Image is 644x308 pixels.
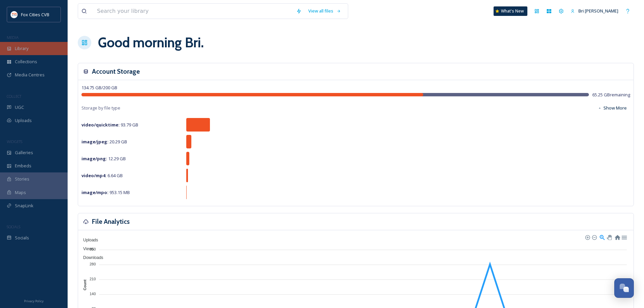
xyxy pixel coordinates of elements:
span: Stories [15,176,29,182]
span: 20.29 GB [81,139,127,145]
text: Count [83,280,87,290]
img: images.png [11,11,18,18]
span: 6.64 GB [81,172,123,179]
div: Reset Zoom [614,234,620,240]
strong: video/mp4 : [81,172,106,179]
span: SnapLink [15,203,33,209]
strong: image/mpo : [81,189,109,195]
tspan: 280 [90,262,96,266]
div: Zoom Out [592,235,596,239]
span: 134.75 GB / 200 GB [81,85,117,91]
a: Bri [PERSON_NAME] [567,4,622,18]
strong: video/quicktime : [81,122,120,128]
span: UGC [15,104,24,111]
div: Selection Zoom [599,234,605,240]
h3: Account Storage [92,67,140,76]
span: Privacy Policy [24,299,44,303]
span: 953.15 MB [81,189,130,195]
h3: File Analytics [92,217,130,227]
span: Views [78,246,94,251]
span: Library [15,45,28,52]
strong: image/jpeg : [81,139,109,145]
tspan: 350 [90,247,96,251]
span: MEDIA [7,35,19,40]
button: Open Chat [614,278,634,298]
span: SOCIALS [7,224,20,229]
tspan: 140 [90,292,96,296]
span: Uploads [78,238,98,242]
input: Search your library [94,4,293,19]
tspan: 210 [90,277,96,281]
span: Downloads [78,255,103,260]
span: Embeds [15,163,31,169]
h1: Good morning Bri . [98,32,204,53]
span: 12.29 GB [81,156,126,162]
span: WIDGETS [7,139,22,144]
span: Collections [15,58,37,65]
span: Socials [15,235,29,241]
span: 65.25 GB remaining [592,92,630,98]
span: Galleries [15,149,33,156]
span: Bri [PERSON_NAME] [578,8,618,14]
div: Panning [607,235,611,239]
span: Media Centres [15,72,45,78]
div: Zoom In [585,235,590,239]
a: What's New [494,6,527,16]
a: Privacy Policy [24,297,44,305]
span: Fox Cities CVB [21,11,49,18]
strong: image/png : [81,156,107,162]
div: Menu [621,234,627,240]
span: 93.79 GB [81,122,138,128]
span: Uploads [15,117,32,124]
button: Show More [594,101,630,115]
span: Maps [15,189,26,196]
span: COLLECT [7,94,21,99]
span: Storage by file type [81,105,120,111]
a: View all files [305,4,344,18]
